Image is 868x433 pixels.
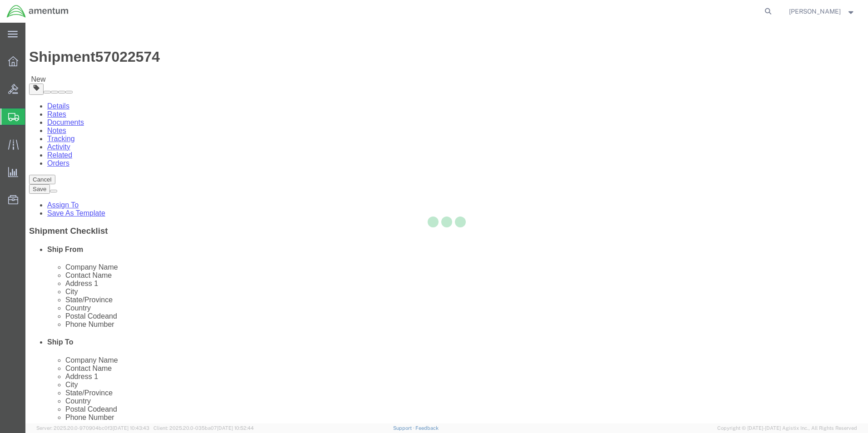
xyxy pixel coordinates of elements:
a: Feedback [415,425,439,431]
span: Marie Morrell [789,6,841,16]
a: Support [393,425,416,431]
img: logo [6,5,69,18]
button: [PERSON_NAME] [789,6,856,17]
span: [DATE] 10:43:43 [113,425,149,431]
span: Copyright © [DATE]-[DATE] Agistix Inc., All Rights Reserved [717,424,857,432]
span: Server: 2025.20.0-970904bc0f3 [36,425,149,431]
span: [DATE] 10:52:44 [217,425,254,431]
span: Client: 2025.20.0-035ba07 [153,425,254,431]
